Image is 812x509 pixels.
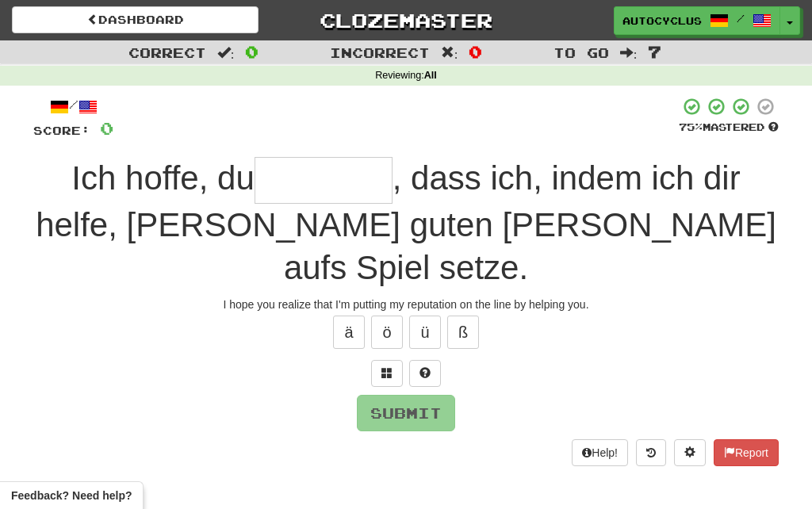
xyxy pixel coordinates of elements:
[469,42,482,61] span: 0
[614,6,780,35] a: Autocyclus /
[679,121,703,133] span: 75 %
[737,13,745,24] span: /
[679,121,779,135] div: Mastered
[714,439,779,466] button: Report
[330,44,430,60] span: Incorrect
[371,316,403,349] button: ö
[620,46,638,59] span: :
[282,6,529,34] a: Clozemaster
[71,159,254,197] span: Ich hoffe, du
[572,439,628,466] button: Help!
[100,118,113,138] span: 0
[33,124,90,137] span: Score:
[128,44,206,60] span: Correct
[409,360,441,387] button: Single letter hint - you only get 1 per sentence and score half the points! alt+h
[245,42,259,61] span: 0
[648,42,661,61] span: 7
[217,46,235,59] span: :
[11,488,132,503] span: Open feedback widget
[36,159,776,286] span: , dass ich, indem ich dir helfe, [PERSON_NAME] guten [PERSON_NAME] aufs Spiel setze.
[33,297,779,312] div: I hope you realize that I'm putting my reputation on the line by helping you.
[424,70,437,81] strong: All
[333,316,365,349] button: ä
[636,439,666,466] button: Round history (alt+y)
[622,13,702,28] span: Autocyclus
[371,360,403,387] button: Switch sentence to multiple choice alt+p
[553,44,609,60] span: To go
[357,395,455,431] button: Submit
[447,316,479,349] button: ß
[33,97,113,117] div: /
[409,316,441,349] button: ü
[12,6,259,33] a: Dashboard
[441,46,458,59] span: :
